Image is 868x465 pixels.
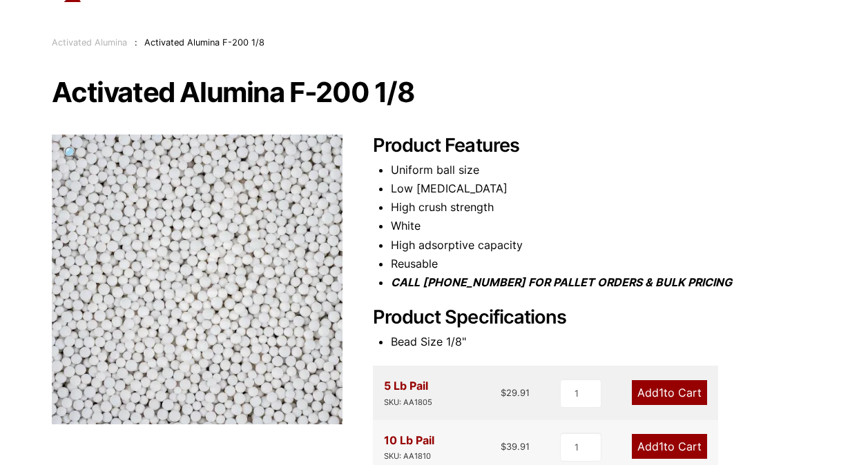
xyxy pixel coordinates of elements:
[391,198,816,217] li: High crush strength
[391,333,816,351] li: Bead Size 1/8"
[391,236,816,255] li: High adsorptive capacity
[373,306,816,329] h2: Product Specifications
[64,146,79,161] span: 🔍
[384,377,432,408] div: 5 Lb Pail
[501,387,506,398] span: $
[501,441,530,452] bdi: 39.91
[391,255,816,273] li: Reusable
[52,78,816,107] h1: Activated Alumina F-200 1/8
[384,450,434,463] div: SKU: AA1810
[501,387,530,398] bdi: 29.91
[391,161,816,179] li: Uniform ball size
[391,217,816,235] li: White
[135,37,137,48] span: :
[144,37,264,48] span: Activated Alumina F-200 1/8
[384,431,434,463] div: 10 Lb Pail
[391,179,816,198] li: Low [MEDICAL_DATA]
[384,396,432,409] div: SKU: AA1805
[659,386,664,399] span: 1
[501,441,506,452] span: $
[391,275,732,289] i: CALL [PHONE_NUMBER] FOR PALLET ORDERS & BULK PRICING
[52,135,90,172] a: View full-screen image gallery
[373,135,816,157] h2: Product Features
[632,434,707,459] a: Add1to Cart
[659,439,664,453] span: 1
[632,380,707,405] a: Add1to Cart
[52,37,127,48] a: Activated Alumina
